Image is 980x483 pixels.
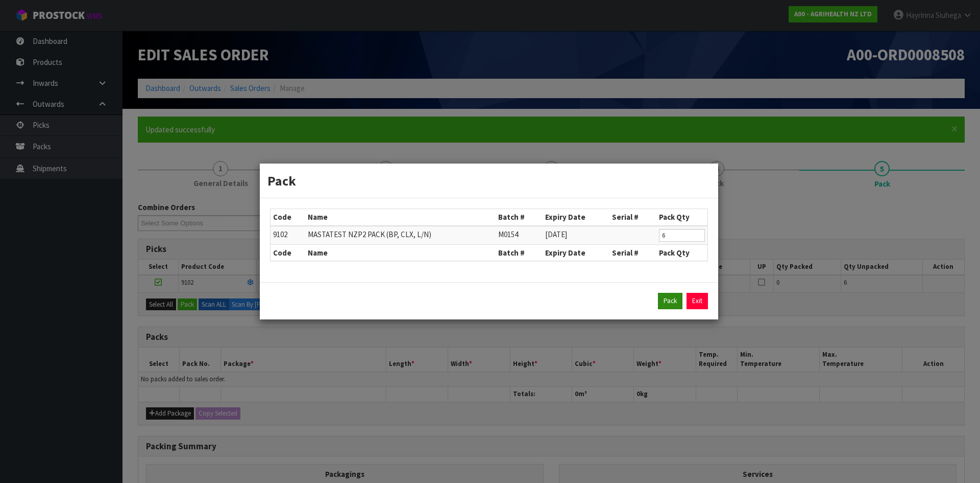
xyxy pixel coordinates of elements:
[658,293,682,309] button: Pack
[498,229,518,239] span: M0154
[609,209,656,225] th: Serial #
[545,229,567,239] span: [DATE]
[271,244,305,261] th: Code
[609,244,656,261] th: Serial #
[656,244,707,261] th: Pack Qty
[305,244,496,261] th: Name
[305,209,496,225] th: Name
[656,209,707,225] th: Pack Qty
[271,209,305,225] th: Code
[308,229,431,239] span: MASTATEST NZP2 PACK (BP, CLX, L/N)
[273,229,287,239] span: 9102
[543,244,610,261] th: Expiry Date
[543,209,610,225] th: Expiry Date
[496,244,543,261] th: Batch #
[687,293,708,309] a: Exit
[496,209,543,225] th: Batch #
[267,171,710,190] h3: Pack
